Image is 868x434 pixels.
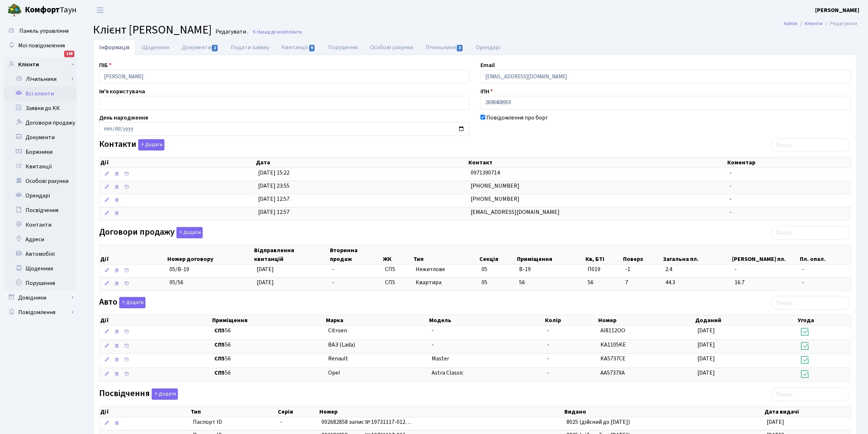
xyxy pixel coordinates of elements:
[547,369,549,377] span: -
[319,407,564,417] th: Номер
[322,418,411,426] span: 002682858 запис № 19731117-012…
[100,245,167,264] th: Дії
[457,45,463,51] span: 3
[100,315,211,325] th: Дії
[332,278,334,286] span: -
[4,159,77,174] a: Квитанції
[802,265,848,274] span: -
[694,315,797,325] th: Доданий
[385,278,410,287] span: СП5
[328,341,355,349] span: ВАЗ (Lada)
[729,169,732,177] span: -
[4,57,77,72] a: Клієнти
[4,38,77,53] a: Мої повідомлення148
[625,278,660,287] span: 7
[429,315,545,325] th: Модель
[4,218,77,232] a: Контакти
[18,42,65,50] span: Мої повідомлення
[622,245,663,264] th: Поверх
[93,40,136,55] a: Інформація
[482,265,488,273] span: 05
[136,138,164,151] a: Додати
[385,265,410,274] span: СП5
[727,157,851,168] th: Коментар
[773,16,868,31] nav: breadcrumb
[7,3,22,17] img: logo.png
[771,138,850,152] input: Пошук...
[588,278,619,287] span: 56
[214,327,225,335] b: СП5
[4,86,77,101] a: Всі клієнти
[332,265,334,273] span: -
[170,265,189,273] span: 05/В-19
[662,245,731,264] th: Загальна пл.
[99,113,148,122] label: День народження
[258,195,290,203] span: [DATE] 12:57
[600,341,626,349] span: KA1105KE
[212,45,218,51] span: 2
[258,208,290,216] span: [DATE] 12:57
[152,388,178,400] button: Посвідчення
[214,327,322,335] span: 56
[468,157,727,168] th: Контакт
[328,327,347,335] span: Citroen
[4,305,77,320] a: Повідомлення
[175,226,203,238] a: Додати
[285,28,302,35] span: Клієнти
[698,327,715,335] span: [DATE]
[732,245,799,264] th: [PERSON_NAME] пл.
[25,4,60,16] b: Комфорт
[25,4,77,16] span: Таун
[91,4,109,16] button: Переключити навігацію
[735,278,797,287] span: 16.7
[214,355,322,363] span: 56
[225,40,275,55] a: Подати заявку
[735,265,797,274] span: -
[729,208,732,216] span: -
[214,28,248,35] small: Редагувати .
[99,139,164,150] label: Контакти
[547,341,549,349] span: -
[432,327,434,335] span: -
[547,327,549,335] span: -
[480,61,495,70] label: Email
[382,245,413,264] th: ЖК
[277,407,319,417] th: Серія
[625,265,660,274] span: -1
[99,87,145,96] label: Ім'я користувача
[275,40,322,55] a: Квитанції
[666,265,729,274] span: 2.4
[4,276,77,290] a: Порушення
[784,20,797,27] a: Admin
[100,407,190,417] th: Дії
[564,407,764,417] th: Видано
[419,40,470,55] a: Лічильники
[214,369,225,377] b: СП5
[482,278,488,286] span: 05
[547,355,549,363] span: -
[258,182,290,190] span: [DATE] 23:55
[4,130,77,145] a: Документи
[255,157,468,168] th: Дата
[4,203,77,218] a: Посвідчення
[771,296,850,310] input: Пошук...
[516,245,585,264] th: Приміщення
[117,296,145,309] a: Додати
[4,232,77,247] a: Адреси
[805,20,822,27] a: Клієнти
[176,227,203,238] button: Договори продажу
[519,265,531,273] span: В-19
[119,297,145,308] button: Авто
[600,355,626,363] span: KA5737CE
[325,315,429,325] th: Марка
[211,315,325,325] th: Приміщення
[567,418,630,426] span: 8025 (дійсний до [DATE])
[4,188,77,203] a: Орендарі
[136,40,176,55] a: Щоденник
[4,24,77,38] a: Панель управління
[797,315,851,325] th: Угода
[258,169,290,177] span: [DATE] 15:22
[214,369,322,377] span: 56
[364,40,419,55] a: Особові рахунки
[802,278,848,287] span: -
